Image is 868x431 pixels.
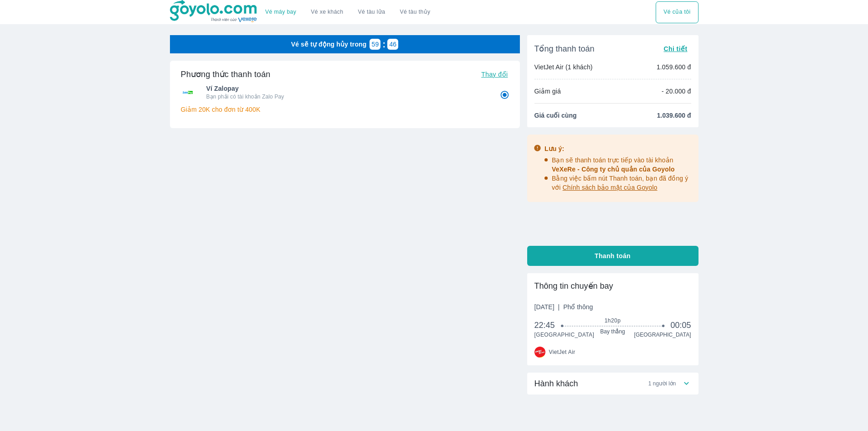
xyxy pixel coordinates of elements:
div: Ví ZalopayVí ZalopayBạn phải có tài khoản Zalo Pay [181,81,509,103]
a: Vé xe khách [311,9,343,16]
span: VeXeRe - Công ty chủ quản của Goyolo [552,166,675,173]
span: Giá cuối cùng [534,111,577,120]
span: VietJet Air [549,348,575,356]
p: 46 [389,40,396,49]
p: 1.059.600 đ [657,62,691,72]
div: Lưu ý: [544,144,692,153]
span: Tổng thanh toán [534,43,595,54]
span: Hành khách [534,378,578,389]
a: Vé tàu lửa [351,1,393,23]
p: Giảm 20K cho đơn từ 400K [181,105,509,114]
p: 59 [372,40,379,49]
span: | [558,303,560,311]
span: 1h20p [562,317,663,324]
button: Vé tàu thủy [392,1,437,23]
p: Bằng việc bấm nút Thanh toán, bạn đã đồng ý với [552,174,692,192]
span: Chi tiết [663,45,687,52]
button: Vé của tôi [656,1,698,23]
a: Vé máy bay [265,9,296,16]
span: 1 người lớn [648,380,676,387]
span: Thay đổi [481,71,508,78]
div: Hành khách1 người lớn [527,373,699,395]
h6: Phương thức thanh toán [181,69,271,80]
p: VietJet Air (1 khách) [534,62,593,72]
p: - 20.000 đ [662,87,691,96]
span: Bạn sẽ thanh toán trực tiếp vào tài khoản [552,156,675,173]
span: Thanh toán [595,251,631,260]
button: Thanh toán [527,246,699,266]
div: Thông tin chuyến bay [534,280,691,291]
span: Ví Zalopay [206,84,487,93]
span: 00:05 [670,320,691,331]
span: 1.039.600 đ [657,111,691,120]
span: [DATE] [534,302,593,312]
p: Vé sẽ tự động hủy trong [291,40,367,49]
p: Bạn phải có tài khoản Zalo Pay [206,93,487,100]
div: choose transportation mode [656,1,698,23]
span: Chính sách bảo mật của Goyolo [563,184,657,191]
img: Ví Zalopay [181,87,195,98]
p: Giảm giá [534,87,561,96]
div: choose transportation mode [258,1,437,23]
span: Bay thẳng [562,328,663,335]
p: : [380,40,387,49]
span: 22:45 [534,320,563,331]
span: Phổ thông [563,303,593,311]
button: Thay đổi [478,68,511,81]
button: Chi tiết [660,42,691,55]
